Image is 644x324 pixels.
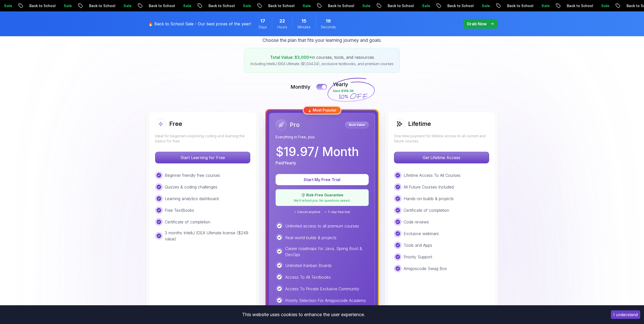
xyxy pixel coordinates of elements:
p: Quizzes & coding challenges [165,184,217,190]
p: Hands-on builds & projects [404,196,454,202]
p: Sale [239,3,255,8]
p: Sale [478,3,494,8]
p: Grab Now [467,21,487,27]
p: Access To All Textbooks [285,274,331,280]
span: ✓ Cancel anytime [294,210,320,214]
p: Sale [597,3,613,8]
a: Start Learning for Free [155,155,250,160]
p: Access To Private Exclusive Community [285,286,359,292]
a: Get Lifetime Access [394,155,489,160]
p: Everything in Free, plus [276,135,369,140]
p: Certificate of completion [165,219,210,225]
span: Days [259,25,267,30]
h2: Free [169,120,182,128]
p: Start My Free Trial [282,177,363,183]
p: $ 19.97 / Month [276,146,359,158]
p: Back to School [25,3,60,8]
p: Back to School [503,3,537,8]
span: 15 Minutes [301,17,306,25]
p: 🛡️ Risk-Free Guarantee [279,193,365,198]
span: Minutes [298,25,310,30]
p: Back to School [145,3,179,8]
p: Back to School [443,3,478,8]
button: Start Learning for Free [155,152,250,163]
p: Unlimited Kanban Boards [285,262,332,269]
span: Hours [277,25,287,30]
div: This website uses cookies to enhance the user experience. [4,309,603,320]
p: Amigoscode Swag Box [404,265,447,272]
p: 3 months IntelliJ IDEA Ultimate license ($249 value) [165,230,250,242]
p: Sale [299,3,315,8]
p: Unlimited access to all premium courses [285,223,359,229]
p: Back to School [384,3,418,8]
p: Back to School [204,3,239,8]
p: Sale [418,3,434,8]
p: Sale [60,3,76,8]
p: Learning analytics dashboard [165,196,219,202]
button: Start My Free Trial [276,174,369,185]
p: Exclusive webinars [404,231,439,237]
h2: Pro [290,121,300,129]
p: Beginner friendly free courses [165,172,220,178]
p: One-time payment for lifetime access to all current and future courses. [394,134,489,144]
button: Get Lifetime Access [394,152,489,163]
span: ✓ 7-day free trial [324,210,350,214]
p: Sale [179,3,195,8]
p: Sale [358,3,375,8]
p: Monthly [290,83,310,90]
span: 22 Hours [279,17,285,25]
p: Paid Yearly [276,160,296,166]
a: Start My Free Trial [276,177,369,182]
p: Certificate of completion [404,207,449,213]
span: 19 Seconds [326,17,331,25]
p: Back to School [563,3,597,8]
p: in courses, tools, and resources [251,54,393,60]
p: Priority Support [404,254,432,260]
p: Sale [537,3,554,8]
p: Start Learning for Free [155,152,250,163]
p: Code reviews [404,219,429,225]
span: Total Value: $3,000+ [270,55,312,60]
p: Career roadmaps for Java, Spring Boot & DevOps [285,245,369,258]
p: 🔥 Back to School Sale - Our best prices of the year! [148,21,251,27]
button: Accept cookies [611,310,640,319]
p: Best Value [346,122,368,127]
p: We'll refund you. No questions asked. [279,199,365,203]
p: Back to School [324,3,358,8]
p: Including IntelliJ IDEA Ultimate ($1,034.24), exclusive textbooks, and premium courses [251,61,393,66]
p: Back to School [264,3,299,8]
p: Free TextBooks [165,207,194,213]
p: Tools and Apps [404,242,432,248]
p: Ideal for beginners exploring coding and learning the basics for free. [155,134,250,144]
p: Real-world builds & projects [285,235,337,241]
p: Sale [119,3,136,8]
h2: Lifetime [408,120,431,128]
p: Priority Selection For Amigoscode Academy [285,297,366,303]
p: Get Lifetime Access [394,152,489,163]
p: All Future Courses Included [404,184,454,190]
span: 17 Days [260,17,265,25]
p: Back to School [85,3,119,8]
p: Lifetime Access To All Courses [404,172,461,178]
p: Choose the plan that fits your learning journey and goals. [262,37,382,44]
span: Seconds [321,25,336,30]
